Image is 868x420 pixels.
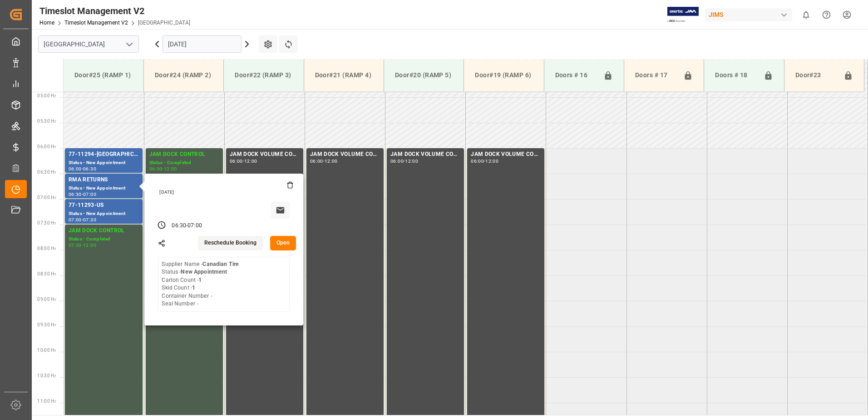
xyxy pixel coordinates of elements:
[149,167,163,171] div: 06:00
[37,93,56,98] span: 05:00 Hr
[471,159,484,163] div: 06:00
[38,35,139,53] input: Type to search/select
[404,159,405,163] div: -
[471,150,541,159] div: JAM DOCK VOLUME CONTROL
[83,192,96,196] div: 07:00
[69,218,82,222] div: 07:00
[69,159,139,167] div: Status - New Appointment
[69,185,139,192] div: Status - New Appointment
[69,150,139,159] div: 77-11294-[GEOGRAPHIC_DATA]
[69,235,139,243] div: Status - Completed
[310,150,380,159] div: JAM DOCK VOLUME CONTROL
[552,67,600,84] div: Doors # 16
[192,285,195,291] b: 1
[311,67,376,84] div: Door#21 (RAMP 4)
[39,4,190,18] div: Timeslot Management V2
[69,192,82,196] div: 06:30
[37,170,56,175] span: 06:30 Hr
[667,7,699,23] img: Exertis%20JAM%20-%20Email%20Logo.jpg_1722504956.jpg
[151,67,216,84] div: Door#24 (RAMP 2)
[122,37,136,51] button: open menu
[391,67,456,84] div: Door#20 (RAMP 5)
[149,150,219,159] div: JAM DOCK CONTROL
[71,67,136,84] div: Door#25 (RAMP 1)
[390,150,460,159] div: JAM DOCK VOLUME CONTROL
[37,322,56,327] span: 09:30 Hr
[484,159,485,163] div: -
[64,20,128,26] a: Timeslot Management V2
[711,67,759,84] div: Doors # 18
[83,218,96,222] div: 07:30
[186,222,187,230] div: -
[323,159,325,163] div: -
[485,159,498,163] div: 12:00
[230,159,243,163] div: 06:00
[270,236,296,250] button: Open
[69,201,139,210] div: 77-11293-US
[69,210,139,218] div: Status - New Appointment
[631,67,680,84] div: Doors # 17
[198,236,263,250] button: Reschedule Booking
[198,277,202,283] b: 1
[37,119,56,124] span: 05:30 Hr
[82,192,83,196] div: -
[405,159,418,163] div: 12:00
[37,246,56,251] span: 08:00 Hr
[162,260,239,308] div: Supplier Name - Status - Carton Count - Skid Count - Container Number - Seal Number -
[37,271,56,276] span: 08:30 Hr
[39,20,54,26] a: Home
[390,159,404,163] div: 06:00
[325,159,338,163] div: 12:00
[149,159,219,167] div: Status - Completed
[181,269,227,275] b: New Appointment
[37,220,56,225] span: 07:30 Hr
[37,373,56,378] span: 10:30 Hr
[796,5,816,25] button: show 0 new notifications
[202,261,239,267] b: Canadian Tire
[69,226,139,235] div: JAM DOCK CONTROL
[705,8,792,21] div: JIMS
[792,67,840,84] div: Door#23
[37,144,56,149] span: 06:00 Hr
[187,222,202,230] div: 07:00
[37,297,56,302] span: 09:00 Hr
[69,175,139,185] div: RMA RETURNS
[164,167,177,171] div: 12:00
[156,189,293,195] div: [DATE]
[82,243,83,247] div: -
[231,67,296,84] div: Door#22 (RAMP 3)
[37,195,56,200] span: 07:00 Hr
[69,167,82,171] div: 06:00
[243,159,244,163] div: -
[816,5,837,25] button: Help Center
[162,167,163,171] div: -
[83,167,96,171] div: 06:30
[230,150,300,159] div: JAM DOCK VOLUME CONTROL
[310,159,323,163] div: 06:00
[82,218,83,222] div: -
[244,159,257,163] div: 12:00
[163,35,242,53] input: DD.MM.YYYY
[37,348,56,353] span: 10:00 Hr
[705,6,796,23] button: JIMS
[69,243,82,247] div: 07:30
[83,243,96,247] div: 12:00
[82,167,83,171] div: -
[172,222,186,230] div: 06:30
[471,67,536,84] div: Door#19 (RAMP 6)
[37,399,56,404] span: 11:00 Hr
